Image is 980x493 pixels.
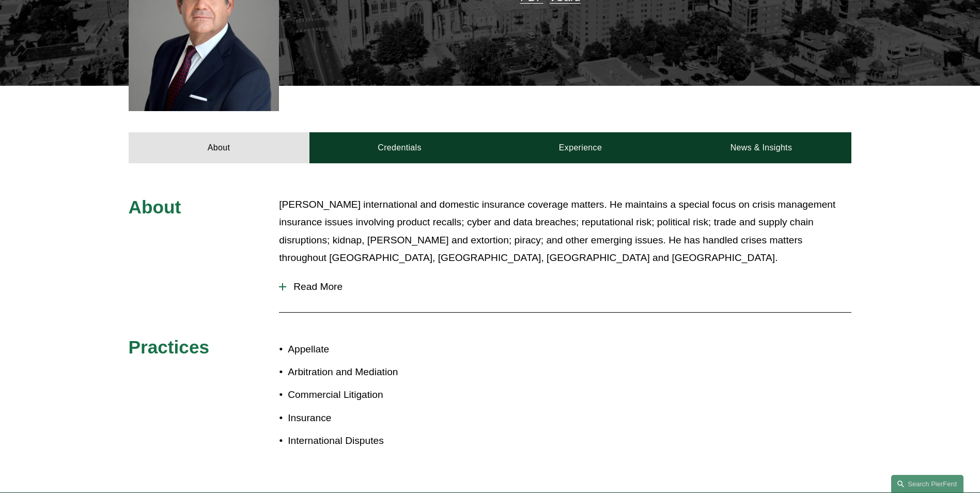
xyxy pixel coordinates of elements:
p: Appellate [288,341,490,359]
a: Experience [490,132,671,163]
button: Read More [279,273,851,300]
a: Credentials [309,132,490,163]
p: Commercial Litigation [288,386,490,404]
a: About [129,132,309,163]
p: [PERSON_NAME] international and domestic insurance coverage matters. He maintains a special focus... [279,196,851,267]
p: International Disputes [288,432,490,450]
span: About [129,197,181,217]
a: News & Insights [671,132,851,163]
p: Insurance [288,409,490,427]
span: Practices [129,337,210,357]
a: Search this site [891,475,963,493]
p: Arbitration and Mediation [288,363,490,381]
span: Read More [286,281,851,292]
